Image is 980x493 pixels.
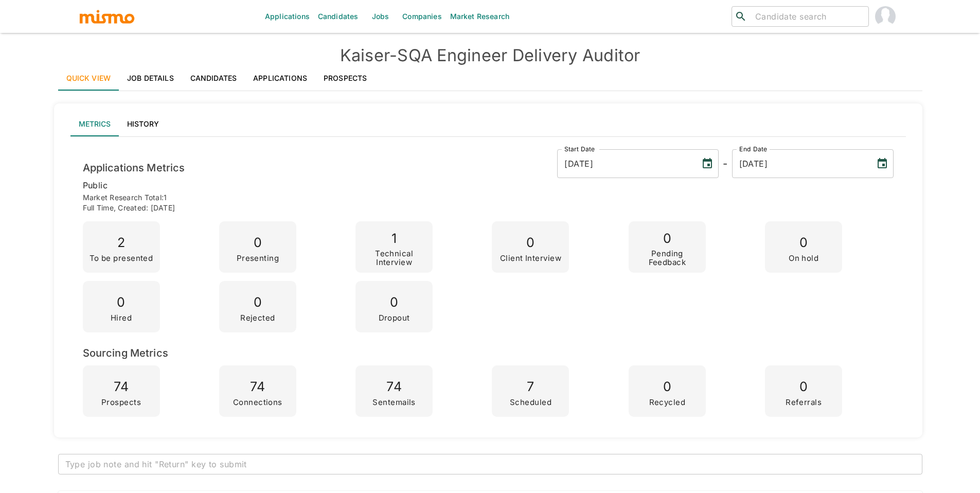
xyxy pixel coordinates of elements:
input: Candidate search [751,9,864,24]
p: To be presented [90,254,153,263]
p: Client Interview [500,254,561,263]
a: Candidates [182,66,245,91]
p: 0 [789,232,818,254]
p: 2 [90,232,153,254]
h6: - [723,155,727,172]
a: Applications [245,66,315,91]
p: Dropout [379,314,410,323]
p: Rejected [240,314,275,323]
input: MM/DD/YYYY [732,149,868,178]
a: Job Details [119,66,182,91]
p: 0 [633,227,702,250]
p: 0 [111,291,132,314]
button: Choose date, selected date is Oct 13, 2025 [872,153,893,174]
label: End Date [739,145,767,153]
p: 7 [510,376,551,398]
p: 74 [233,376,282,398]
h4: Kaiser - SQA Engineer Delivery Auditor [58,45,922,66]
p: 74 [101,376,141,398]
p: 0 [649,376,686,398]
h6: Applications Metrics [83,160,185,176]
p: 0 [237,232,279,254]
button: History [119,112,167,136]
img: logo [79,9,135,24]
p: 74 [372,376,415,398]
p: public [83,178,894,192]
p: 0 [500,232,561,254]
label: Start Date [564,145,595,153]
p: Market Research Total: 1 [83,192,894,203]
p: 0 [786,376,822,398]
p: 1 [360,227,429,250]
h6: Sourcing Metrics [83,345,894,361]
p: Scheduled [510,398,551,407]
p: 0 [240,291,275,314]
div: lab API tabs example [70,112,906,136]
p: Connections [233,398,282,407]
input: MM/DD/YYYY [557,149,693,178]
p: Technical Interview [360,250,429,267]
button: Choose date, selected date is Mar 31, 2025 [697,153,718,174]
p: Prospects [101,398,141,407]
p: Presenting [237,254,279,263]
p: On hold [789,254,818,263]
p: Sentemails [372,398,415,407]
a: Prospects [315,66,375,91]
button: Metrics [70,112,119,136]
p: Referrals [786,398,822,407]
img: Paola Pacheco [875,6,896,27]
a: Quick View [58,66,119,91]
p: 0 [379,291,410,314]
p: Recycled [649,398,686,407]
p: Pending Feedback [633,250,702,267]
p: Full time , Created: [DATE] [83,203,894,213]
p: Hired [111,314,132,323]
